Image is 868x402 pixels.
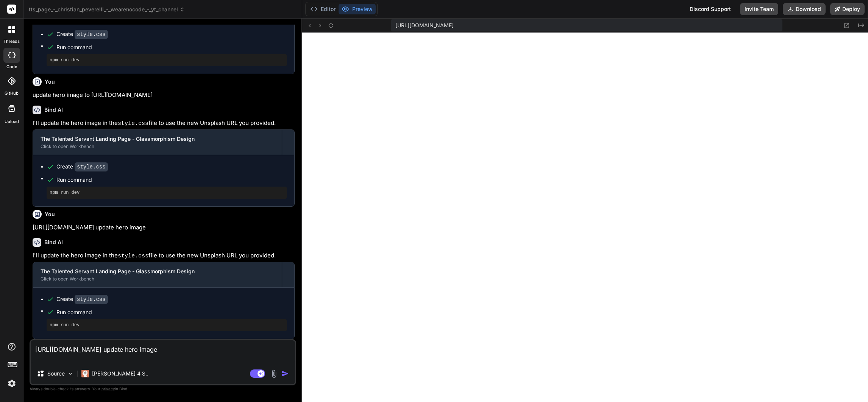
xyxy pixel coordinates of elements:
span: Run command [56,44,287,51]
div: Create [56,295,108,303]
h6: Bind AI [44,238,63,246]
p: [URL][DOMAIN_NAME] update hero image [33,223,295,232]
label: Upload [5,118,19,125]
div: Click to open Workbench [41,276,274,282]
img: Claude 4 Sonnet [81,370,89,377]
button: Download [783,3,826,15]
button: The Talented Servant Landing Page - Glassmorphism DesignClick to open Workbench [33,130,282,155]
p: [PERSON_NAME] 4 S.. [92,370,148,377]
code: style.css [118,120,148,127]
label: threads [3,38,20,45]
p: Source [47,370,65,377]
div: Create [56,30,108,38]
img: settings [5,377,18,390]
pre: npm run dev [50,322,284,328]
button: Editor [307,4,339,14]
p: I'll update the hero image in the file to use the new Unsplash URL you provided. [33,251,295,261]
code: style.css [118,253,148,259]
div: The Talented Servant Landing Page - Glassmorphism Design [41,268,274,275]
h6: You [45,210,55,218]
button: Preview [339,4,376,14]
textarea: [URL][DOMAIN_NAME] update hero image [31,340,295,363]
h6: Bind AI [44,106,63,114]
div: The Talented Servant Landing Page - Glassmorphism Design [41,135,274,143]
img: icon [281,370,289,377]
div: Discord Support [685,3,735,15]
code: style.css [75,162,108,171]
pre: npm run dev [50,190,284,196]
span: tts_page_-_christian_peverelli_-_wearenocode_-_yt_channel [29,6,185,13]
button: Invite Team [740,3,778,15]
code: style.css [75,30,108,39]
img: attachment [270,369,278,378]
div: Click to open Workbench [41,143,274,150]
span: [URL][DOMAIN_NAME] [395,22,454,29]
label: code [6,64,17,70]
code: style.css [75,295,108,304]
h6: You [45,78,55,86]
p: I'll update the hero image in the file to use the new Unsplash URL you provided. [33,119,295,128]
pre: npm run dev [50,57,284,63]
span: Run command [56,176,287,184]
label: GitHub [5,90,19,97]
span: Run command [56,309,287,316]
span: privacy [101,386,115,391]
button: Deploy [830,3,865,15]
iframe: Preview [302,33,868,402]
p: Always double-check its answers. Your in Bind [30,385,296,393]
div: Create [56,163,108,171]
p: update hero image to [URL][DOMAIN_NAME] [33,91,295,100]
img: Pick Models [67,371,73,377]
button: The Talented Servant Landing Page - Glassmorphism DesignClick to open Workbench [33,262,282,287]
